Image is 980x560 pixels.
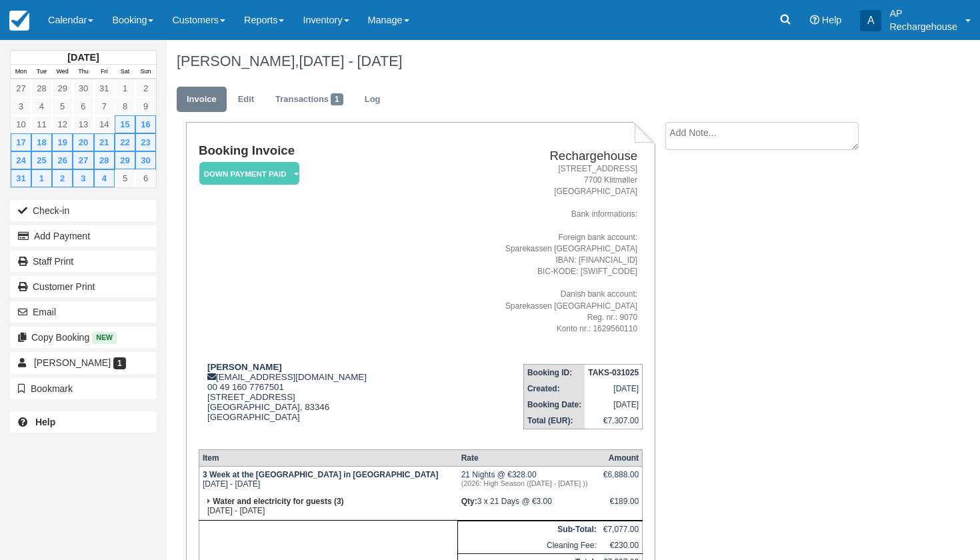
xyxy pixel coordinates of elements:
a: 23 [135,133,156,151]
a: 10 [11,115,31,133]
td: 3 x 21 Days @ €3.00 [458,493,600,521]
td: [DATE] - [DATE] [199,493,457,521]
td: [DATE] [585,381,642,397]
a: 12 [52,115,73,133]
a: 21 [94,133,115,151]
a: 4 [94,169,115,187]
a: Help [10,411,157,433]
a: 17 [11,133,31,151]
th: Fri [94,65,115,79]
td: €7,307.00 [585,413,642,429]
a: 28 [31,79,52,97]
th: Thu [73,65,93,79]
a: 8 [115,97,135,115]
a: Transactions1 [265,87,353,113]
a: 6 [135,169,156,187]
a: 4 [31,97,52,115]
a: 14 [94,115,115,133]
a: 27 [11,79,31,97]
th: Amount [600,450,643,467]
a: 27 [73,151,93,169]
th: Sat [115,65,135,79]
th: Tue [31,65,52,79]
button: Add Payment [10,225,157,247]
td: Cleaning Fee: [458,537,600,554]
a: 19 [52,133,73,151]
a: Edit [228,87,264,113]
img: checkfront-main-nav-mini-logo.png [9,11,29,31]
h1: Booking Invoice [199,144,439,158]
b: Help [35,417,55,427]
span: New [92,332,117,343]
span: [PERSON_NAME] [34,357,111,368]
a: 1 [31,169,52,187]
span: Help [822,15,842,25]
a: 2 [135,79,156,97]
a: 5 [115,169,135,187]
button: Copy Booking New [10,327,157,348]
a: Customer Print [10,276,157,297]
a: 20 [73,133,93,151]
p: Rechargehouse [889,20,957,33]
a: Staff Print [10,251,157,272]
th: Total (EUR): [523,413,585,429]
a: 25 [31,151,52,169]
th: Booking Date: [523,397,585,413]
span: 1 [331,93,343,105]
a: 3 [11,97,31,115]
td: 21 Nights @ €328.00 [458,467,600,494]
th: Mon [11,65,31,79]
a: 26 [52,151,73,169]
button: Bookmark [10,378,157,399]
strong: 3 Week at the [GEOGRAPHIC_DATA] in [GEOGRAPHIC_DATA] [203,470,439,479]
p: AP [889,7,957,20]
span: [DATE] - [DATE] [299,53,402,69]
span: 1 [113,357,126,369]
a: [PERSON_NAME] 1 [10,352,157,373]
td: [DATE] - [DATE] [199,467,457,494]
th: Item [199,450,457,467]
a: Invoice [177,87,227,113]
strong: Water and electricity for guests (3) [213,497,343,506]
a: Down Payment Paid [199,161,295,186]
em: (2026: High Season ([DATE] - [DATE] )) [461,479,597,487]
a: 30 [73,79,93,97]
div: A [860,10,881,31]
a: 15 [115,115,135,133]
i: Help [810,15,819,25]
a: 6 [73,97,93,115]
a: 29 [52,79,73,97]
a: 13 [73,115,93,133]
strong: Qty [461,497,477,506]
a: 22 [115,133,135,151]
strong: TAKS-031025 [588,368,639,377]
button: Email [10,301,157,323]
a: 7 [94,97,115,115]
th: Created: [523,381,585,397]
a: 3 [73,169,93,187]
div: [EMAIL_ADDRESS][DOMAIN_NAME] 00 49 160 7767501 [STREET_ADDRESS] [GEOGRAPHIC_DATA], 83346 [GEOGRAP... [199,362,439,439]
a: 31 [11,169,31,187]
td: €230.00 [600,537,643,554]
address: [STREET_ADDRESS] 7700 Klitmøller [GEOGRAPHIC_DATA] Bank informations: Foreign bank account: Spare... [444,163,637,335]
a: 9 [135,97,156,115]
a: 24 [11,151,31,169]
th: Rate [458,450,600,467]
strong: [PERSON_NAME] [207,362,282,372]
a: 1 [115,79,135,97]
a: 31 [94,79,115,97]
strong: [DATE] [67,52,99,63]
a: 30 [135,151,156,169]
a: 2 [52,169,73,187]
th: Sub-Total: [458,521,600,538]
a: 18 [31,133,52,151]
button: Check-in [10,200,157,221]
a: 5 [52,97,73,115]
h2: Rechargehouse [444,149,637,163]
th: Booking ID: [523,364,585,381]
em: Down Payment Paid [199,162,299,185]
div: €189.00 [603,497,639,517]
td: €7,077.00 [600,521,643,538]
h1: [PERSON_NAME], [177,53,892,69]
th: Wed [52,65,73,79]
